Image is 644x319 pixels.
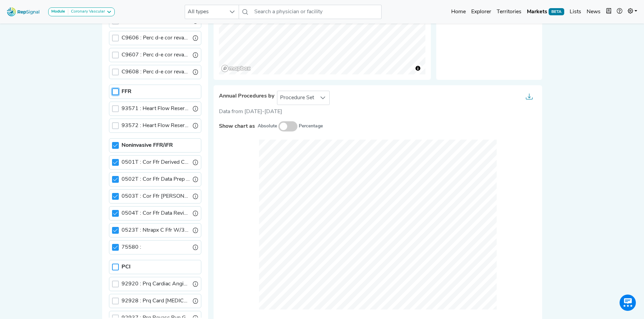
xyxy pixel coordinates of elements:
button: Export as... [522,91,537,105]
a: Lists [567,5,584,19]
a: Home [448,5,468,19]
span: BETA [549,8,564,15]
strong: Module [51,10,65,14]
label: Prq Card Stent W/Angio 1 Vsl [122,297,190,305]
label: PCI [122,263,131,271]
div: Coronary Vascular [68,9,105,15]
button: Toggle attribution [414,64,422,72]
button: ModuleCoronary Vascular [48,7,115,16]
label: Cor Ffr Derived Cor Cta Data [122,158,190,166]
span: Annual Procedures by [219,93,274,100]
label: Prq Cardiac Angioplast 1 Art [122,280,190,288]
label: Cor Ffr Data Prep & Transmis [122,175,190,183]
input: Search a physician or facility [252,5,381,19]
label: Perc d-e cor revasc chro add [122,68,190,76]
small: Percentage [299,123,323,130]
label: Perc d-e cor revasc chro sin [122,51,190,59]
a: News [584,5,603,19]
a: Mapbox logo [221,65,251,72]
a: Territories [494,5,524,19]
label: Heart Flow Reserve Measure [122,122,190,130]
span: All types [185,5,226,19]
span: Procedure Set [277,91,317,105]
label: Cor Ffr Data Review I&R [122,209,190,217]
label: Noninvasive FFR/iFR [122,141,173,149]
div: Data from [DATE]-[DATE] [219,108,537,116]
label: Ntrapx C Ffr W/3D Funcjl Map [122,226,190,234]
label: 75580 : [122,243,141,251]
a: MarketsBETA [524,5,567,19]
label: FFR [122,88,131,96]
button: Intel Book [603,5,614,19]
small: Absolute [258,123,277,130]
label: Perc d-e cor revasc w ami s [122,34,190,42]
span: Toggle attribution [416,65,420,72]
label: Heart Flow Reserve Measure [122,105,190,113]
label: Cor Ffr Alys Gnrj Ffr Mdl [122,192,190,200]
label: Show chart as [219,122,255,130]
a: Explorer [468,5,494,19]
